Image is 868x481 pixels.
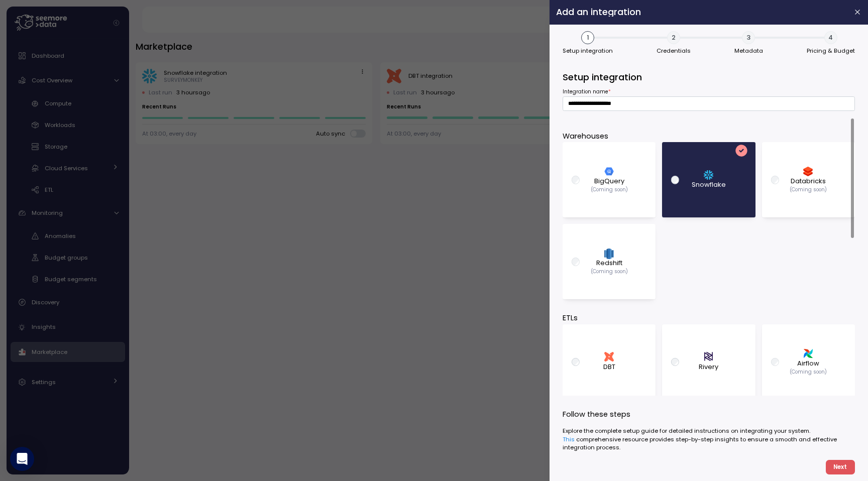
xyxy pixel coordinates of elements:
p: Follow these steps [563,409,855,420]
h3: Setup integration [563,71,855,83]
p: BigQuery [594,176,624,186]
div: Explore the complete setup guide for detailed instructions on integrating your system. comprehens... [563,427,855,451]
p: Rivery [699,362,719,372]
button: Next [826,460,855,474]
p: ETLs [563,312,855,324]
span: Credentials [657,48,691,54]
button: 2Credentials [657,31,691,56]
div: Open Intercom Messenger [10,447,34,471]
span: Setup integration [563,48,613,54]
span: 1 [581,31,594,44]
p: Redshift [596,258,622,268]
span: Metadata [734,48,763,54]
p: (Coming soon) [591,186,628,193]
p: Warehouses [563,131,855,142]
span: 2 [667,31,680,44]
span: Pricing & Budget [807,48,855,54]
p: Databricks [791,176,826,186]
button: 3Metadata [734,31,763,56]
p: Snowflake [692,180,726,190]
h2: Add an integration [556,8,845,17]
p: (Coming soon) [790,369,827,376]
p: (Coming soon) [591,268,628,275]
button: 1Setup integration [563,31,613,56]
span: 4 [824,31,837,44]
p: (Coming soon) [790,186,827,193]
p: Airflow [797,358,819,369]
p: DBT [603,362,615,372]
a: This [563,435,575,443]
span: Next [833,460,847,474]
span: 3 [742,31,755,44]
button: 4Pricing & Budget [807,31,855,56]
